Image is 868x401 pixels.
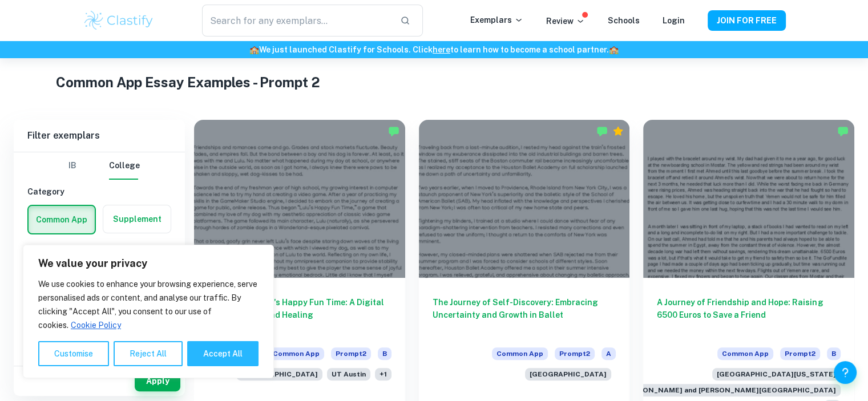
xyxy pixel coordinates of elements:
[708,10,786,31] button: JOIN FOR FREE
[14,120,185,152] h6: Filter exemplars
[657,296,841,334] h6: A Journey of Friendship and Hope: Raising 6500 Euros to Save a Friend
[717,347,773,360] span: Common App
[59,152,86,180] button: IB
[23,245,274,378] div: We value your privacy
[525,368,611,380] span: [GEOGRAPHIC_DATA]
[109,152,140,180] button: College
[608,16,640,25] a: Schools
[2,43,866,56] h6: We just launched Clastify for Schools. Click to learn how to become a school partner.
[268,347,324,360] span: Common App
[470,14,523,26] p: Exemplars
[249,45,259,54] span: 🏫
[236,368,322,380] span: [GEOGRAPHIC_DATA]
[327,368,370,380] span: UT Austin
[834,361,857,384] button: Help and Feedback
[38,341,109,366] button: Customise
[780,347,820,360] span: Prompt 2
[29,206,95,233] button: Common App
[59,152,140,180] div: Filter type choice
[546,15,585,27] p: Review
[114,341,183,366] button: Reject All
[433,45,450,54] a: here
[555,347,595,360] span: Prompt 2
[70,320,122,330] a: Cookie Policy
[56,72,813,92] h1: Common App Essay Examples - Prompt 2
[663,16,685,25] a: Login
[827,347,841,360] span: B
[378,347,391,360] span: B
[375,368,391,380] span: + 1
[601,347,616,360] span: A
[38,257,259,270] p: We value your privacy
[388,125,399,137] img: Marked
[83,9,155,32] img: Clastify logo
[208,296,391,334] h6: [PERSON_NAME]'s Happy Fun Time: A Digital Journey of Joy and Healing
[609,45,619,54] span: 🏫
[103,205,171,233] button: Supplement
[433,296,616,334] h6: The Journey of Self-Discovery: Embracing Uncertainty and Growth in Ballet
[596,125,608,137] img: Marked
[837,125,849,137] img: Marked
[38,277,259,332] p: We use cookies to enhance your browsing experience, serve personalised ads or content, and analys...
[492,347,548,360] span: Common App
[27,185,171,198] h6: Category
[712,368,841,380] span: [GEOGRAPHIC_DATA][US_STATE]
[187,341,259,366] button: Accept All
[135,371,180,391] button: Apply
[202,5,390,37] input: Search for any exemplars...
[331,347,371,360] span: Prompt 2
[617,384,841,396] span: [PERSON_NAME] and [PERSON_NAME][GEOGRAPHIC_DATA]
[612,125,624,137] div: Premium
